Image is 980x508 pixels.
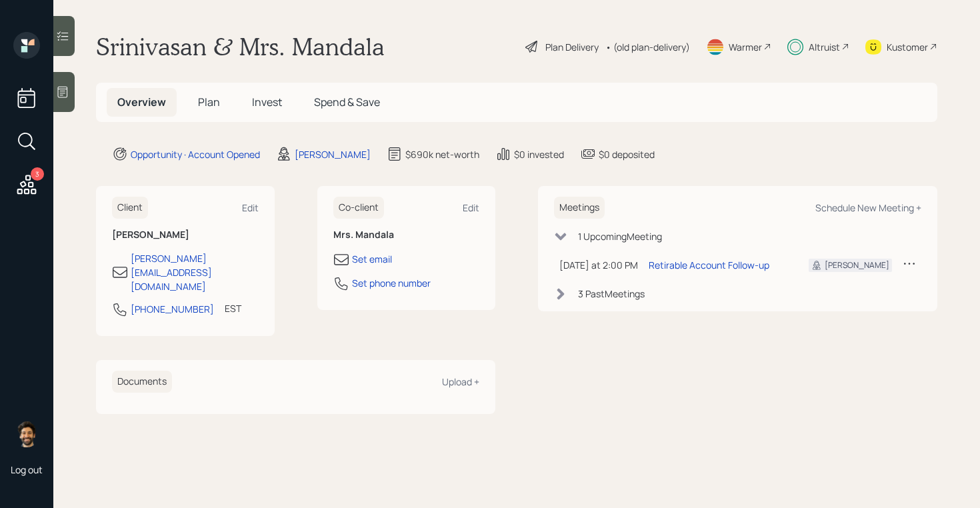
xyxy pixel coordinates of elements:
div: 1 Upcoming Meeting [578,229,662,243]
div: [PHONE_NUMBER] [131,302,214,316]
h6: Client [112,197,148,219]
h6: [PERSON_NAME] [112,229,259,241]
div: Kustomer [887,40,928,54]
span: Invest [252,95,282,109]
div: Plan Delivery [545,40,599,54]
div: Set phone number [352,276,431,290]
div: EST [225,301,241,315]
div: • (old plan-delivery) [605,40,690,54]
h1: Srinivasan & Mrs. Mandala [96,32,385,61]
div: Edit [242,201,259,214]
div: Schedule New Meeting + [815,201,921,214]
div: Edit [463,201,479,214]
div: [PERSON_NAME] [295,147,371,161]
div: 3 Past Meeting s [578,287,645,301]
div: Retirable Account Follow-up [649,258,769,272]
div: $0 invested [514,147,564,161]
div: $0 deposited [599,147,655,161]
div: Opportunity · Account Opened [131,147,260,161]
span: Overview [117,95,166,109]
div: Log out [11,463,43,476]
img: eric-schwartz-headshot.png [13,421,40,447]
div: $690k net-worth [405,147,479,161]
span: Spend & Save [314,95,380,109]
h6: Co-client [333,197,384,219]
div: Warmer [729,40,762,54]
div: [DATE] at 2:00 PM [559,258,638,272]
span: Plan [198,95,220,109]
div: Altruist [809,40,840,54]
div: [PERSON_NAME][EMAIL_ADDRESS][DOMAIN_NAME] [131,251,259,293]
div: Set email [352,252,392,266]
h6: Documents [112,371,172,393]
div: 3 [31,167,44,181]
div: [PERSON_NAME] [825,259,889,271]
div: Upload + [442,375,479,388]
h6: Mrs. Mandala [333,229,480,241]
h6: Meetings [554,197,605,219]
